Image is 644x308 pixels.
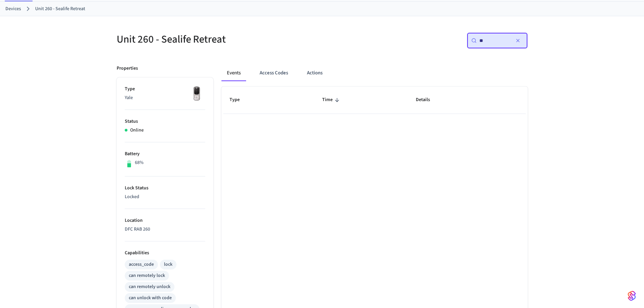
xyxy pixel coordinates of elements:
p: Battery [125,150,205,158]
img: SeamLogoGradient.69752ec5.svg [628,290,636,301]
p: Capabilities [125,250,205,257]
p: Properties [117,65,138,72]
p: Locked [125,193,205,200]
table: sticky table [221,87,528,114]
div: lock [164,261,172,268]
div: ant example [221,65,528,81]
h5: Unit 260 - Sealife Retreat [117,32,318,46]
div: access_code [129,261,154,268]
p: Type [125,86,205,93]
span: Type [230,95,248,105]
a: Unit 260 - Sealife Retreat [35,5,85,13]
span: Time [322,95,341,105]
button: Actions [302,65,328,81]
img: Yale Assure Touchscreen Wifi Smart Lock, Satin Nickel, Front [188,86,205,102]
a: Devices [5,5,21,13]
div: can unlock with code [129,294,172,302]
p: Online [130,127,144,134]
p: Yale [125,94,205,101]
button: Events [221,65,246,81]
span: Details [416,95,439,105]
div: can remotely lock [129,272,165,279]
p: Location [125,217,205,224]
p: Lock Status [125,185,205,192]
p: DFC RAB 260 [125,226,205,233]
div: can remotely unlock [129,283,170,290]
button: Access Codes [254,65,293,81]
p: 68% [135,159,144,166]
p: Status [125,118,205,125]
